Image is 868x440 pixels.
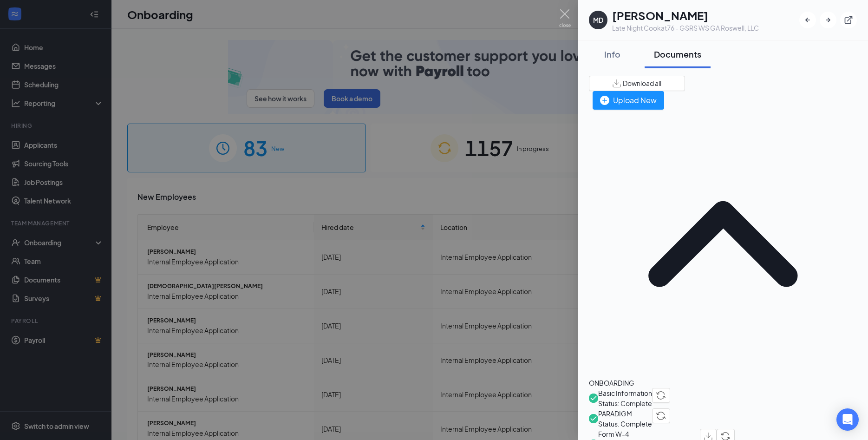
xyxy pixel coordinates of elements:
div: ONBOARDING [589,378,857,388]
button: Download all [589,76,685,91]
div: Documents [654,48,701,60]
svg: ArrowLeftNew [803,15,812,25]
button: ExternalLink [840,12,857,28]
button: ArrowRight [820,12,836,28]
span: PARADIGM [598,408,652,419]
span: Status: Complete [598,419,652,429]
svg: ChevronUp [589,110,857,378]
h1: [PERSON_NAME] [612,7,759,23]
button: ArrowLeftNew [799,12,816,28]
div: Info [598,48,626,60]
span: Basic Information [598,388,652,398]
button: Upload New [593,91,664,110]
div: Upload New [600,94,657,106]
span: Download all [623,79,661,88]
svg: ArrowRight [823,15,833,25]
span: Status: Complete [598,398,652,408]
svg: ExternalLink [844,15,853,25]
span: Form W-4 [598,429,700,439]
div: Open Intercom Messenger [836,408,859,431]
div: Late Night Cook at 76 - GSRS WS GA Roswell, LLC [612,23,759,33]
div: MD [593,15,603,25]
